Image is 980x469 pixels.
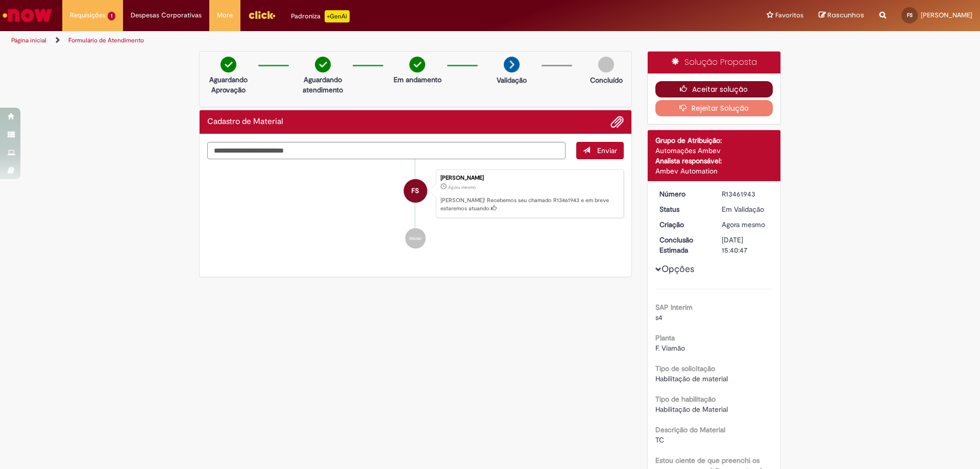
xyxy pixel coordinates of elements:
[722,219,769,230] div: 29/08/2025 11:40:39
[655,333,675,342] b: Planta
[220,57,236,72] img: check-circle-green.png
[655,303,693,312] b: SAP Interim
[207,142,566,159] textarea: Digite sua mensagem aqui...
[404,179,427,203] div: Fabiano Dienstmann Silva
[248,7,276,22] img: click_logo_yellow_360x200.png
[1,5,54,26] img: ServiceNow
[597,146,617,155] span: Enviar
[655,425,725,434] b: Descrição do Material
[207,159,624,259] ul: Histórico de tíquete
[655,374,728,383] span: Habilitação de material
[440,175,618,181] div: [PERSON_NAME]
[394,75,442,85] p: Em andamento
[655,343,685,353] span: F. Viamão
[409,57,425,72] img: check-circle-green.png
[652,235,715,255] dt: Conclusão Estimada
[11,36,46,44] a: Página inicial
[655,313,663,322] span: s4
[655,435,664,445] span: TC
[8,31,646,50] ul: Trilhas de página
[655,394,716,404] b: Tipo de habilitação
[722,204,769,214] div: Em Validação
[655,166,773,176] div: Ambev Automation
[655,156,773,166] div: Analista responsável:
[921,11,972,19] span: [PERSON_NAME]
[722,189,769,199] div: R13461943
[207,117,283,127] h2: Cadastro de Material Histórico de tíquete
[325,10,350,22] p: +GenAi
[298,75,348,95] p: Aguardando atendimento
[652,189,715,199] dt: Número
[652,204,715,214] dt: Status
[204,75,253,95] p: Aguardando Aprovação
[497,75,527,85] p: Validação
[207,169,624,218] li: Fabiano Dienstmann Silva
[655,364,715,373] b: Tipo de solicitação
[722,220,765,229] time: 29/08/2025 11:40:39
[722,235,769,255] div: [DATE] 15:40:47
[448,184,476,190] time: 29/08/2025 11:40:39
[655,100,773,116] button: Rejeitar Solução
[108,12,115,20] span: 1
[576,142,624,159] button: Enviar
[655,405,728,414] span: Habilitação de Material
[291,10,350,22] div: Padroniza
[655,145,773,156] div: Automações Ambev
[655,135,773,145] div: Grupo de Atribuição:
[411,179,419,203] span: FS
[315,57,331,72] img: check-circle-green.png
[70,10,106,20] span: Requisições
[448,184,476,190] span: Agora mesmo
[598,57,614,72] img: img-circle-grey.png
[610,115,624,129] button: Adicionar anexos
[907,12,913,18] span: FS
[217,10,233,20] span: More
[775,10,803,20] span: Favoritos
[440,196,618,212] p: [PERSON_NAME]! Recebemos seu chamado R13461943 e em breve estaremos atuando.
[590,75,623,85] p: Concluído
[722,220,765,229] span: Agora mesmo
[819,11,864,20] a: Rascunhos
[827,10,864,20] span: Rascunhos
[68,36,144,44] a: Formulário de Atendimento
[504,57,520,72] img: arrow-next.png
[131,10,202,20] span: Despesas Corporativas
[652,219,715,230] dt: Criação
[648,52,781,73] div: Solução Proposta
[655,81,773,97] button: Aceitar solução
